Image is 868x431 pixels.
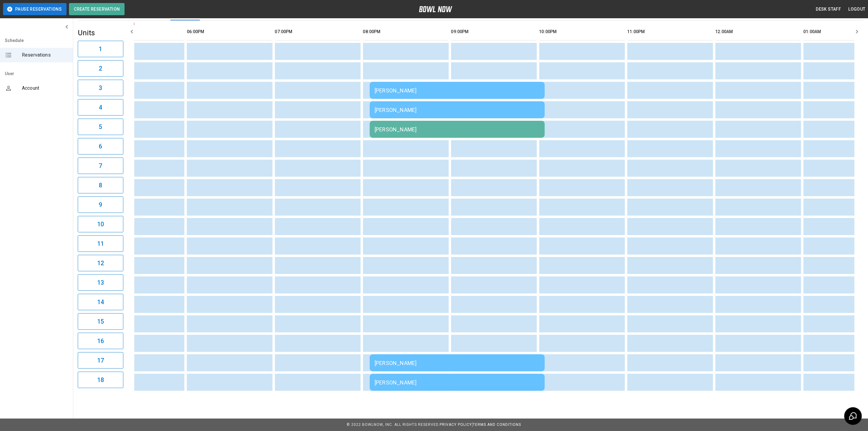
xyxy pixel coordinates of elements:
button: 4 [78,99,123,116]
h6: 4 [99,103,102,112]
button: 15 [78,313,123,330]
img: logo [419,6,452,12]
button: 14 [78,294,123,310]
div: [PERSON_NAME] [375,87,540,94]
button: Create Reservation [69,3,125,15]
button: 9 [78,196,123,213]
button: 18 [78,372,123,388]
button: Desk Staff [814,4,844,15]
button: 12 [78,255,123,271]
h6: 18 [97,375,104,385]
button: 17 [78,352,123,369]
button: Logout [846,4,868,15]
button: Pause Reservations [3,3,67,15]
h6: 6 [99,141,102,151]
span: Reservations [22,51,68,59]
a: Terms and Conditions [473,422,521,427]
h6: 5 [99,122,102,132]
div: [PERSON_NAME] [375,360,540,366]
h6: 7 [99,161,102,171]
div: [PERSON_NAME] [375,107,540,113]
div: [PERSON_NAME] [375,379,540,386]
span: © 2022 BowlNow, Inc. All Rights Reserved. [347,422,440,427]
h6: 10 [97,219,104,229]
h6: 14 [97,297,104,307]
button: 2 [78,60,123,77]
button: 3 [78,80,123,96]
button: 1 [78,41,123,57]
h6: 16 [97,336,104,346]
h6: 9 [99,200,102,210]
a: Privacy Policy [440,422,472,427]
button: 7 [78,158,123,174]
h5: Units [78,28,123,38]
h6: 17 [97,356,104,365]
button: 16 [78,333,123,349]
h6: 11 [97,239,104,249]
h6: 13 [97,278,104,287]
div: [PERSON_NAME] [375,126,540,133]
button: 10 [78,216,123,232]
span: Account [22,85,68,92]
h6: 8 [99,180,102,190]
button: 11 [78,235,123,252]
h6: 12 [97,258,104,268]
button: 6 [78,138,123,155]
h6: 3 [99,83,102,93]
h6: 2 [99,64,102,73]
button: 8 [78,177,123,193]
button: 5 [78,119,123,135]
h6: 1 [99,44,102,54]
button: 13 [78,274,123,291]
h6: 15 [97,317,104,326]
